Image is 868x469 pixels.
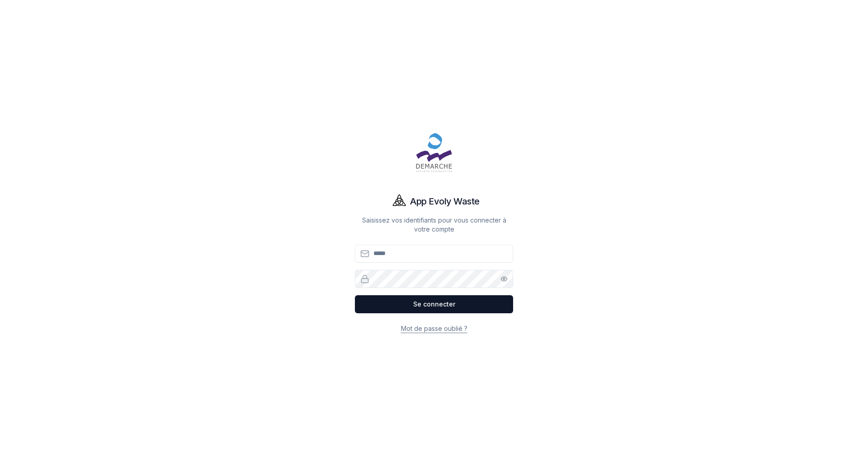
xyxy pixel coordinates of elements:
img: Démarche Logo [412,131,456,174]
img: Evoly Logo [388,190,410,212]
h1: App Evoly Waste [410,195,480,208]
button: Se connecter [355,295,513,313]
p: Saisissez vos identifiants pour vous connecter à votre compte [355,216,513,234]
a: Mot de passe oublié ? [401,325,467,332]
